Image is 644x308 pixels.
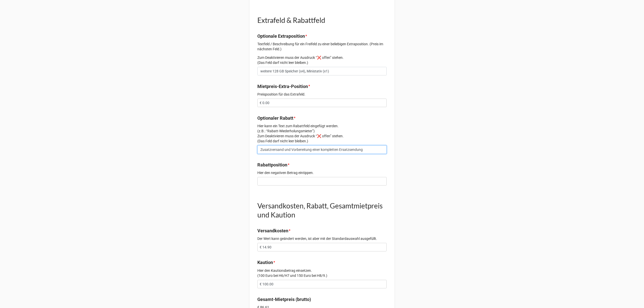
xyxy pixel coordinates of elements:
label: Versandkosten [257,227,288,234]
label: Kaution [257,259,273,266]
p: Hier den Kautionsbetrag einsetzen. (100 Euro bei H6/H7 und 150 Euro bei H8/9.) [257,268,387,278]
label: Optionale Extraposition [257,33,305,40]
p: Der Wert kann geändert werden, ist aber mit der Standardauswahl ausgefüllt. [257,236,387,241]
h1: Extrafeld & Rabattfeld [257,16,387,25]
p: Textfeld / Beschreibung für ein Freifeld zu einer beliebigen Extraposition. (Preis im nächsten Fe... [257,41,387,52]
label: Rabattposition [257,161,287,168]
label: Optionaler Rabatt [257,115,293,122]
p: Preisposition für das Extrafeld. [257,92,387,97]
label: Mietpreis-Extra-Position [257,83,308,90]
p: Zum Deaktivieren muss der Ausdruck “❌ offen” stehen. (Das Feld darf nicht leer bleiben.) [257,55,387,65]
h1: Versandkosten, Rabatt, Gesamtmietpreis und Kaution [257,201,387,219]
p: Hier kann ein Text zum Rabattfeld eingefügt werden. (z.B.: “Rabatt-Wiederholungsmieter”) Zum Deak... [257,123,387,144]
p: Hier den negativen Betrag eintippen. [257,170,387,175]
b: Gesamt-Mietpreis (brutto) [257,297,311,302]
